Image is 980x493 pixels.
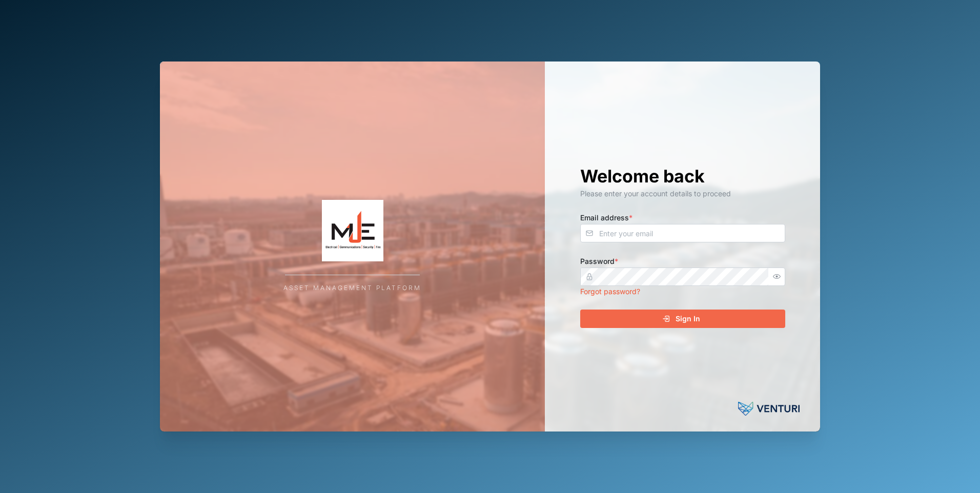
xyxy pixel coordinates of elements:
[250,200,455,261] img: Company Logo
[580,224,785,242] input: Enter your email
[676,310,700,327] span: Sign In
[283,283,421,293] div: Asset Management Platform
[738,399,800,419] img: Venturi
[580,188,785,199] div: Please enter your account details to proceed
[580,310,785,328] button: Sign In
[580,287,640,296] a: Forgot password?
[580,165,785,188] h1: Welcome back
[580,256,618,267] label: Password
[580,212,632,223] label: Email address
